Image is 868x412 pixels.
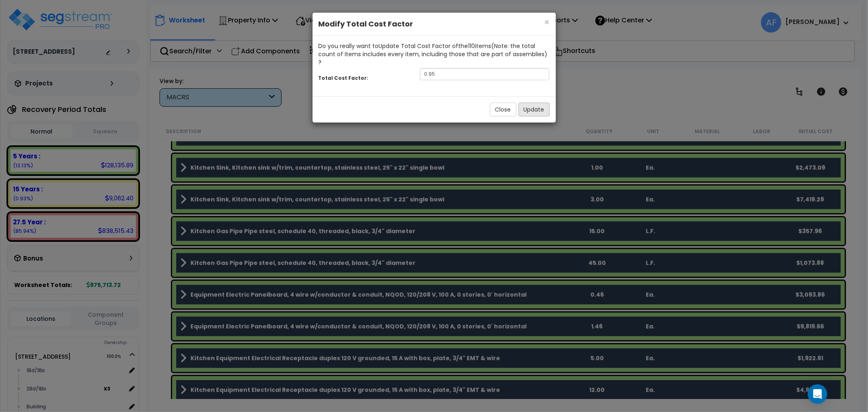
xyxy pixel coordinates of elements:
[808,384,827,404] div: Open Intercom Messenger
[490,103,516,116] button: Close
[319,75,369,81] small: Total Cost Factor:
[518,103,550,116] button: Update
[319,19,413,29] b: Modify Total Cost Factor
[319,42,550,66] div: Do you really want to Update Total Cost Factor of the 110 item s (Note: the total count of Items ...
[544,16,550,28] span: ×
